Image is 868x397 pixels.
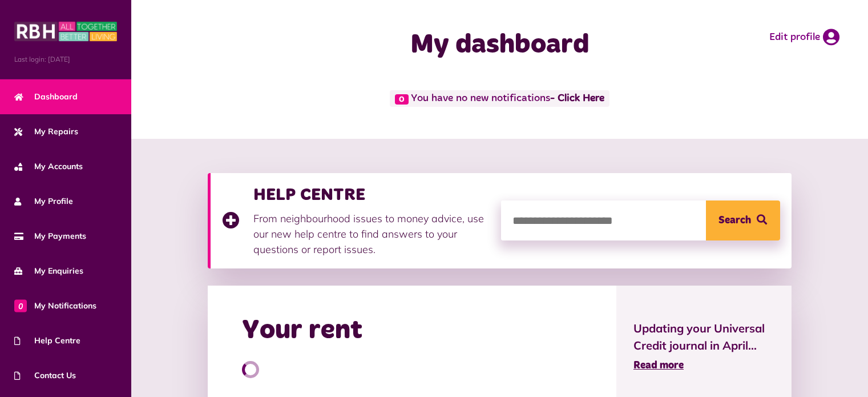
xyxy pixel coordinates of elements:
h3: HELP CENTRE [253,185,490,205]
span: My Repairs [14,126,78,138]
span: My Accounts [14,161,83,173]
span: Dashboard [14,91,78,103]
a: Edit profile [769,29,839,46]
span: Search [718,200,751,240]
span: My Notifications [14,300,96,312]
span: You have no new notifications [390,90,609,107]
span: Last login: [DATE] [14,54,117,65]
span: My Payments [14,230,86,242]
span: My Profile [14,195,73,207]
img: MyRBH [14,20,117,43]
h2: Your rent [242,314,362,347]
span: Contact Us [14,370,76,382]
span: Updating your Universal Credit journal in April... [633,320,774,354]
span: 0 [395,94,409,105]
span: Read more [633,360,684,371]
span: Help Centre [14,335,80,347]
a: - Click Here [550,94,604,104]
p: From neighbourhood issues to money advice, use our new help centre to find answers to your questi... [253,211,490,257]
button: Search [706,200,780,240]
span: My Enquiries [14,265,83,277]
a: Updating your Universal Credit journal in April... Read more [633,320,774,374]
span: 0 [14,299,27,312]
h1: My dashboard [327,29,673,62]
